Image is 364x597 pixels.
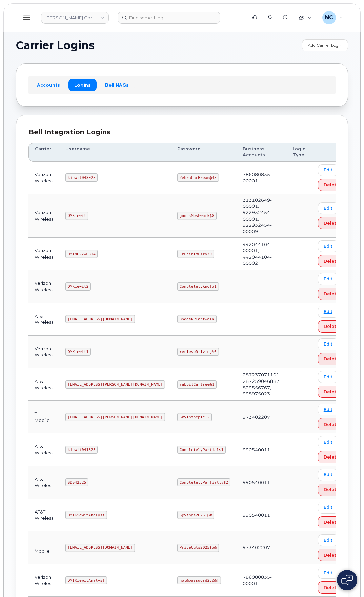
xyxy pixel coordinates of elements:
[318,306,338,318] a: Edit
[177,413,212,421] code: Skyinthepie!2
[318,164,338,176] a: Edit
[318,255,345,267] button: Delete
[65,250,98,258] code: DMINCVZW0814
[65,576,107,584] code: DMIKiewitAnalyst
[237,238,286,270] td: 442044104-00001, 442044104-00002
[28,499,59,531] td: AT&T Wireless
[65,544,135,552] code: [EMAIL_ADDRESS][DOMAIN_NAME]
[318,502,338,514] a: Edit
[324,519,339,525] span: Delete
[237,466,286,499] td: 990540011
[28,466,59,499] td: AT&T Wireless
[324,291,339,297] span: Delete
[28,433,59,466] td: AT&T Wireless
[65,446,98,454] code: kiewit041825
[318,534,338,546] a: Edit
[28,531,59,564] td: T-Mobile
[318,549,345,561] button: Delete
[177,212,217,220] code: goopsMeshwork$8
[318,338,338,350] a: Edit
[177,544,219,552] code: PriceCuts2025$#@
[177,250,214,258] code: Crucialmuzzy!9
[28,238,59,270] td: Verizon Wireless
[31,79,66,91] a: Accounts
[324,182,339,188] span: Delete
[341,575,353,585] img: Open chat
[324,421,339,428] span: Delete
[237,531,286,564] td: 973402207
[318,288,345,300] button: Delete
[28,127,336,137] div: Bell Integration Logins
[177,315,217,323] code: 3$deskPlantwalk
[28,401,59,433] td: T-Mobile
[318,404,338,415] a: Edit
[237,564,286,597] td: 786080835-00001
[28,303,59,336] td: AT&T Wireless
[171,143,237,162] th: Password
[324,323,339,330] span: Delete
[237,194,286,238] td: 313102649-00001, 922932454-00001, 922932454-00009
[65,380,165,389] code: [EMAIL_ADDRESS][PERSON_NAME][DOMAIN_NAME]
[177,511,214,519] code: S@v!ngs2025!@#
[237,401,286,433] td: 973402207
[65,348,91,356] code: OMKiewit1
[318,484,345,496] button: Delete
[237,162,286,194] td: 786080835-00001
[65,282,91,291] code: OMKiewit2
[318,353,345,365] button: Delete
[318,418,345,430] button: Delete
[28,194,59,238] td: Verizon Wireless
[324,356,339,362] span: Delete
[28,143,59,162] th: Carrier
[65,413,165,421] code: [EMAIL_ADDRESS][PERSON_NAME][DOMAIN_NAME]
[177,576,221,584] code: not@password25@@!
[237,499,286,531] td: 990540011
[318,371,338,383] a: Edit
[324,454,339,460] span: Delete
[177,380,217,389] code: rabbitCartree@1
[318,320,345,333] button: Delete
[318,217,345,229] button: Delete
[324,552,339,558] span: Delete
[65,173,98,182] code: kiewit043025
[324,258,339,264] span: Delete
[28,162,59,194] td: Verizon Wireless
[65,212,88,220] code: OMKiewit
[318,179,345,191] button: Delete
[65,315,135,323] code: [EMAIL_ADDRESS][DOMAIN_NAME]
[28,368,59,401] td: AT&T Wireless
[302,39,348,51] a: Add Carrier Login
[16,40,95,51] span: Carrier Logins
[177,348,219,356] code: recieveDriving%6
[65,511,107,519] code: DMIKiewitAnalyst
[318,451,345,463] button: Delete
[318,436,338,448] a: Edit
[28,270,59,303] td: Verizon Wireless
[324,220,339,226] span: Delete
[318,516,345,528] button: Delete
[324,389,339,395] span: Delete
[177,282,219,291] code: Completelyknot#1
[318,469,338,481] a: Edit
[318,567,338,579] a: Edit
[324,486,339,493] span: Delete
[237,368,286,401] td: 287237071101, 287259046887, 829556767, 998975023
[28,564,59,597] td: Verizon Wireless
[177,173,219,182] code: ZebraCarBread@45
[68,79,97,91] a: Logins
[177,478,230,486] code: CompletelyPartially$2
[318,273,338,285] a: Edit
[59,143,171,162] th: Username
[177,446,226,454] code: CompletelyPartial$1
[318,386,345,398] button: Delete
[99,79,135,91] a: Bell NAGs
[237,433,286,466] td: 990540011
[28,336,59,368] td: Verizon Wireless
[237,143,286,162] th: Business Accounts
[286,143,312,162] th: Login Type
[318,202,338,214] a: Edit
[65,478,88,486] code: SD042325
[318,240,338,252] a: Edit
[324,584,339,591] span: Delete
[318,581,345,594] button: Delete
